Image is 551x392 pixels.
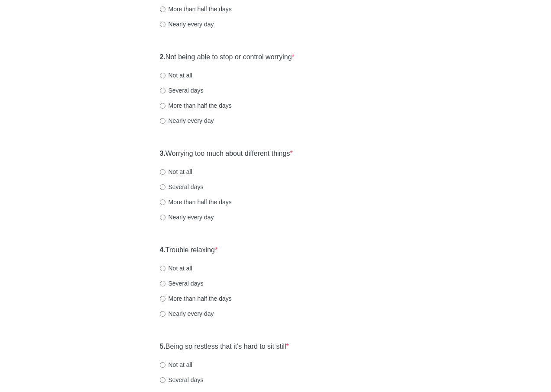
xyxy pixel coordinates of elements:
input: Not at all [160,73,165,78]
label: Not being able to stop or control worrying [160,52,295,62]
label: Trouble relaxing [160,245,218,255]
input: Nearly every day [160,215,165,220]
label: Not at all [160,360,192,369]
label: Not at all [160,71,192,80]
label: More than half the days [160,198,232,206]
input: More than half the days [160,296,165,302]
label: Nearly every day [160,116,214,125]
label: Several days [160,279,204,288]
input: Nearly every day [160,22,165,27]
input: More than half the days [160,6,165,12]
label: Several days [160,376,204,384]
input: Nearly every day [160,118,165,124]
input: Several days [160,88,165,93]
strong: 5. [160,343,165,350]
label: More than half the days [160,5,232,13]
input: More than half the days [160,103,165,109]
label: Not at all [160,264,192,273]
label: Several days [160,183,204,191]
input: Not at all [160,362,165,368]
label: Nearly every day [160,309,214,318]
label: Nearly every day [160,213,214,222]
input: Not at all [160,266,165,271]
label: Being so restless that it's hard to sit still [160,342,289,352]
input: More than half the days [160,199,165,205]
label: More than half the days [160,101,232,110]
input: Several days [160,281,165,286]
input: Not at all [160,169,165,175]
input: Nearly every day [160,311,165,317]
label: Several days [160,86,204,95]
label: Worrying too much about different things [160,149,293,159]
label: More than half the days [160,294,232,303]
label: Nearly every day [160,20,214,29]
label: Not at all [160,167,192,176]
strong: 2. [160,53,165,61]
input: Several days [160,184,165,190]
input: Several days [160,377,165,383]
strong: 4. [160,246,165,254]
strong: 3. [160,150,165,157]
